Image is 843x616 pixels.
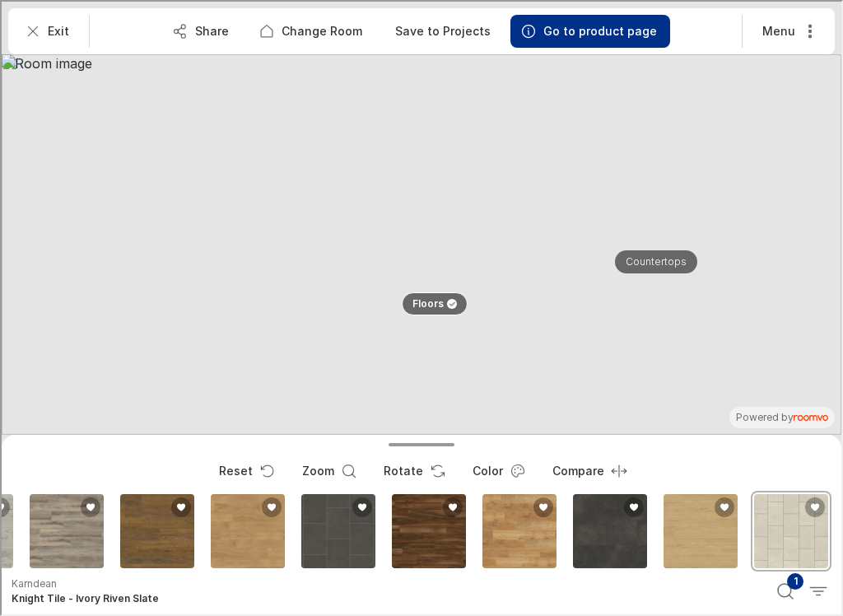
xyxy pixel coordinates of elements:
[351,496,370,516] button: Add Korlok Select Tile to favorites
[46,21,68,38] p: Exit
[767,573,800,606] button: Search products
[79,496,99,516] button: Add Waking Trees Rigid Core to favorites
[206,489,286,570] div: Waking Trees Loose Lay
[792,413,827,419] img: roomvo_wordmark.svg
[713,496,733,516] button: Add Korlok Reserve to favorites
[622,496,642,516] button: Add Looselay to favorites
[749,489,830,570] div: Knight Tile
[624,254,685,268] p: Countertops
[387,489,468,570] div: Opus
[380,13,502,46] button: Save to Projects
[400,291,466,314] button: Floors
[532,496,552,516] button: Add Art Select to favorites
[287,453,366,486] button: Zoom room image
[477,489,558,570] div: Art Select
[800,573,833,606] button: Filter products
[260,496,280,516] button: Add Waking Trees Loose Lay to favorites
[204,453,284,486] button: Reset product
[538,453,636,486] button: Enter compare mode
[394,21,489,38] p: Save to Projects
[369,453,454,486] button: Rotate Surface
[170,496,189,516] button: Add Korlok Select to favorites
[441,496,461,516] button: Add Opus to favorites
[411,296,442,310] p: Floors
[803,496,823,516] button: Add Knight Tile to favorites
[568,489,649,570] div: Looselay
[542,21,655,38] p: Go to product page
[7,574,761,605] button: Show details for Knight Tile
[659,489,739,570] div: Korlok Reserve
[458,453,534,486] button: Open color dialog
[748,13,827,46] button: More actions
[247,13,374,46] button: Change Room
[734,408,827,423] p: Powered by
[115,489,196,570] div: Korlok Select
[734,408,827,423] div: The visualizer is powered by Roomvo.
[296,489,377,570] div: Korlok Select Tile
[13,13,81,46] button: Exit
[10,590,756,604] h6: Knight Tile - Ivory Riven Slate
[280,21,361,38] p: Change Room
[785,572,802,588] span: 1
[10,575,55,590] p: Karndean
[161,13,240,46] button: Share
[193,21,227,38] p: Share
[25,489,105,570] div: Waking Trees Rigid Core
[613,249,696,272] button: Countertops
[509,13,668,46] button: Go to product page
